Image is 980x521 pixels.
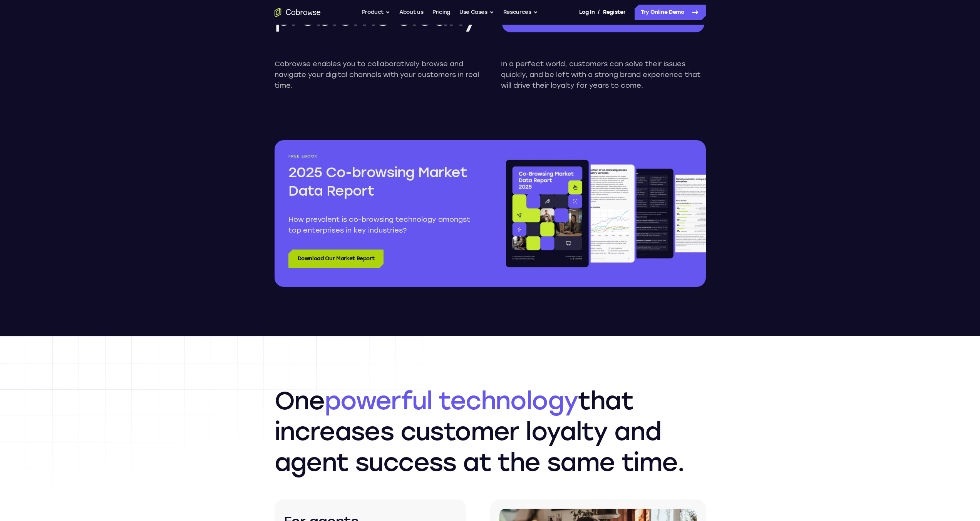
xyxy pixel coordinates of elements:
[288,154,476,159] p: Free ebook
[432,5,450,20] a: Pricing
[288,163,476,200] h2: 2025 Co-browsing Market Data Report
[275,385,706,478] h2: One that increases customer loyalty and agent success at the same time.
[598,8,600,17] span: /
[399,5,423,20] a: About us
[603,5,625,20] a: Register
[635,5,706,20] a: Try Online Demo
[275,8,321,17] a: Go to the home page
[501,59,706,91] p: In a perfect world, customers can solve their issues quickly, and be left with a strong brand exp...
[362,5,390,20] button: Product
[459,5,494,20] button: Use Cases
[503,5,538,20] button: Resources
[579,5,595,20] a: Log In
[288,250,384,268] a: Download Our Market Report
[275,59,479,91] p: Cobrowse enables you to collaboratively browse and navigate your digital channels with your custo...
[325,386,578,415] span: powerful technology
[288,214,476,236] p: How prevalent is co-browsing technology amongst top enterprises in key industries?
[504,154,706,273] img: Co-browsing market overview report book pages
